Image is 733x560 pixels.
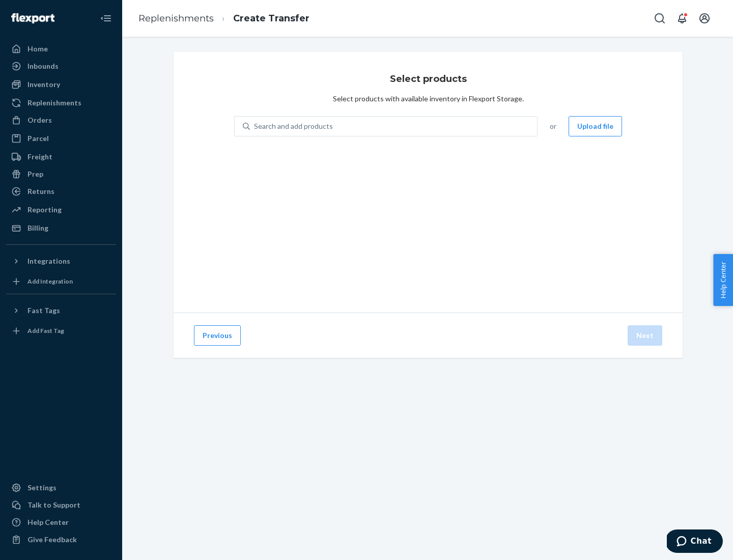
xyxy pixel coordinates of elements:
button: Open Search Box [650,8,670,29]
div: Prep [27,169,43,179]
button: Open account menu [694,8,715,29]
div: Give Feedback [27,535,77,545]
button: Next [628,325,662,346]
div: Search and add products [254,121,333,131]
iframe: Opens a widget where you can chat to one of our agents [667,529,723,555]
a: Create Transfer [233,13,309,24]
img: Flexport logo [11,13,54,23]
a: Add Integration [6,273,116,290]
div: Freight [27,152,52,162]
button: Upload file [569,116,622,136]
a: Freight [6,149,116,165]
div: Returns [27,186,54,197]
div: Settings [27,483,57,493]
div: Fast Tags [27,305,60,316]
button: Open notifications [672,8,692,29]
button: Integrations [6,253,116,269]
div: Add Integration [27,277,73,286]
div: Home [27,44,48,54]
div: Inbounds [27,61,59,71]
a: Home [6,41,116,57]
h3: Select products [390,72,467,86]
div: Integrations [27,256,70,266]
a: Prep [6,166,116,182]
div: Help Center [27,517,69,527]
button: Fast Tags [6,302,116,319]
a: Parcel [6,130,116,147]
a: Reporting [6,202,116,218]
button: Close Navigation [96,8,116,29]
div: Reporting [27,205,62,215]
div: Replenishments [27,98,81,108]
a: Orders [6,112,116,128]
div: Orders [27,115,52,125]
button: Give Feedback [6,531,116,548]
div: Add Fast Tag [27,326,64,335]
button: Help Center [713,254,733,306]
a: Settings [6,480,116,496]
div: Billing [27,223,48,233]
button: Previous [194,325,241,346]
div: Inventory [27,79,60,90]
a: Help Center [6,514,116,530]
div: Parcel [27,133,49,144]
a: Billing [6,220,116,236]
a: Inventory [6,76,116,93]
div: Talk to Support [27,500,80,510]
a: Inbounds [6,58,116,74]
span: or [550,121,556,131]
div: Select products with available inventory in Flexport Storage. [333,94,524,104]
a: Replenishments [138,13,214,24]
ol: breadcrumbs [130,4,318,34]
a: Add Fast Tag [6,323,116,339]
a: Returns [6,183,116,200]
a: Replenishments [6,95,116,111]
button: Talk to Support [6,497,116,513]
